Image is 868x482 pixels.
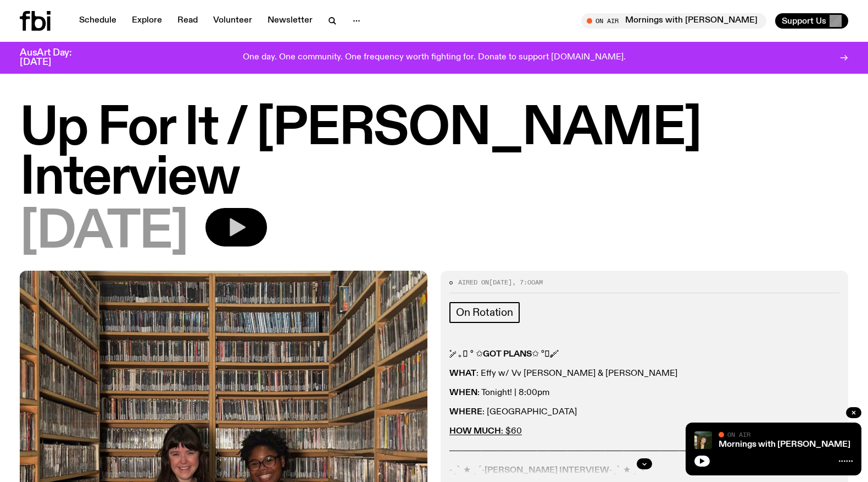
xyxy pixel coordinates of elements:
[20,48,90,67] h3: AusArt Day: [DATE]
[449,369,839,379] p: : Effy w/ Vv [PERSON_NAME] & [PERSON_NAME]
[449,427,522,436] a: HOW MUCH: $60
[125,13,169,29] a: Explore
[73,13,123,29] a: Schedule
[694,431,712,449] img: Freya smiles coyly as she poses for the image.
[456,306,513,319] span: On Rotation
[581,13,766,29] button: On AirMornings with [PERSON_NAME]
[20,105,848,204] h1: Up For It / [PERSON_NAME] Interview
[261,13,319,29] a: Newsletter
[449,349,839,360] p: ˚ ༘ ｡𖦹 ° ✩ ✩ °𖦹｡ ༘˚
[449,407,839,418] p: : [GEOGRAPHIC_DATA]
[483,350,532,359] strong: GOT PLANS
[243,53,626,63] p: One day. One community. One frequency worth fighting for. Donate to support [DOMAIN_NAME].
[782,16,826,26] span: Support Us
[449,302,520,323] a: On Rotation
[449,388,839,398] p: : Tonight! | 8:00pm
[449,369,476,378] strong: WHAT
[489,278,512,287] span: [DATE]
[171,13,204,29] a: Read
[458,278,489,287] span: Aired on
[449,388,477,397] strong: WHEN
[449,427,501,436] strong: HOW MUCH
[512,278,543,287] span: , 7:00am
[727,431,750,438] span: On Air
[775,13,848,29] button: Support Us
[719,440,850,449] a: Mornings with [PERSON_NAME]
[207,13,259,29] a: Volunteer
[449,408,482,417] strong: WHERE
[20,208,188,258] span: [DATE]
